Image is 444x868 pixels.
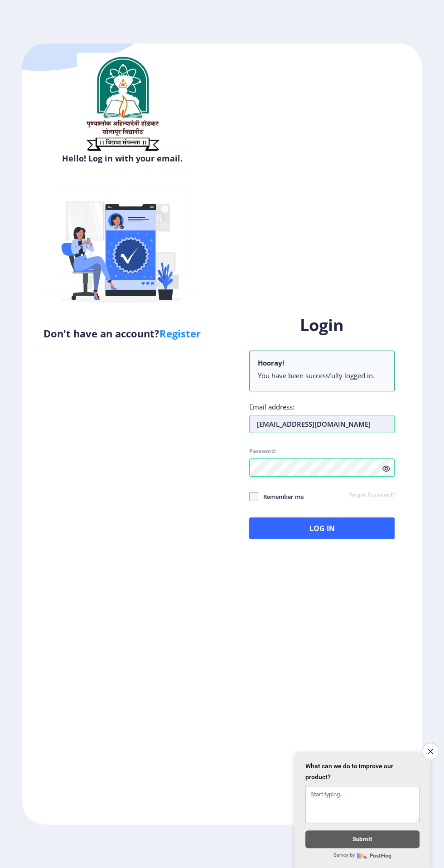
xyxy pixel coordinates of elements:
[258,358,284,367] b: Hooray!
[249,517,395,539] button: Log In
[249,402,294,411] label: Email address:
[29,326,215,341] h5: Don't have an account?
[249,415,395,433] input: Email address
[258,371,386,380] li: You have been successfully logged in.
[77,53,168,155] img: sulogo.png
[249,448,276,455] label: Password:
[349,491,395,499] a: Forgot Password?
[43,167,202,326] img: Verified-rafiki.svg
[249,314,395,336] h1: Login
[159,327,201,340] a: Register
[258,491,304,502] span: Remember me
[29,153,215,164] h6: Hello! Log in with your email.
